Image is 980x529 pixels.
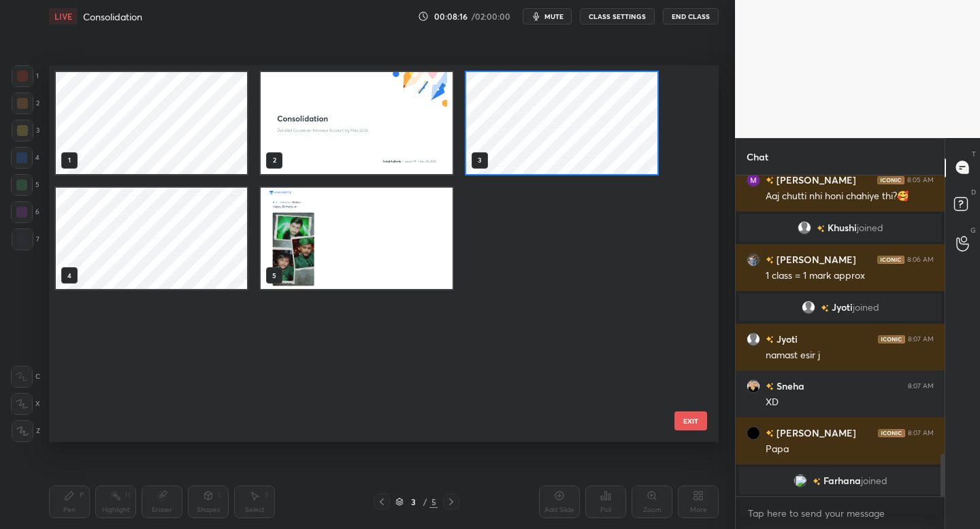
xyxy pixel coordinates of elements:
[12,65,39,87] div: 1
[877,175,904,184] img: iconic-dark.1390631f.png
[544,12,563,21] span: mute
[774,426,856,440] h6: [PERSON_NAME]
[907,255,934,263] div: 8:06 AM
[908,335,934,343] div: 8:07 AM
[766,396,934,409] div: XD
[766,443,934,456] div: Papa
[523,8,572,24] button: mute
[736,139,779,175] p: Chat
[12,92,39,114] div: 2
[11,393,40,415] div: X
[406,498,420,506] div: 3
[774,379,804,393] h6: Sneha
[261,188,452,290] img: Akhilesh-1759199617.45398.jpg
[766,336,774,343] img: no-rating-badge.077c3623.svg
[766,430,774,437] img: no-rating-badge.077c3623.svg
[580,8,655,24] button: CLASS SETTINGS
[878,335,905,343] img: iconic-dark.1390631f.png
[766,383,774,390] img: no-rating-badge.077c3623.svg
[423,498,427,506] div: /
[674,411,707,430] button: EXIT
[747,332,760,345] img: default.png
[766,256,774,264] img: no-rating-badge.077c3623.svg
[11,201,39,223] div: 6
[736,175,945,497] div: grid
[83,10,142,23] h4: Consolidation
[774,252,856,267] h6: [PERSON_NAME]
[774,332,798,346] h6: Jyoti
[821,304,829,311] img: no-rating-badge.077c3623.svg
[907,175,934,184] div: 8:05 AM
[828,222,857,233] span: Khushi
[747,173,760,186] img: 3
[817,224,825,232] img: no-rating-badge.077c3623.svg
[766,177,774,184] img: no-rating-badge.077c3623.svg
[971,187,976,197] p: D
[798,221,811,235] img: default.png
[49,65,695,442] div: grid
[813,477,821,485] img: no-rating-badge.077c3623.svg
[908,381,934,390] div: 8:07 AM
[802,301,815,314] img: default.png
[972,149,976,159] p: T
[823,475,861,486] span: Farhana
[970,225,976,235] p: G
[12,228,39,250] div: 7
[774,173,856,187] h6: [PERSON_NAME]
[12,120,39,141] div: 3
[878,428,905,437] img: iconic-dark.1390631f.png
[11,366,40,388] div: C
[908,428,934,437] div: 8:07 AM
[11,174,39,196] div: 5
[766,190,934,203] div: Aaj chutti nhi honi chahiye thi?🥰
[747,426,760,439] img: 62926b773acf452eba01c796c3415993.jpg
[49,8,78,24] div: LIVE
[877,255,904,263] img: iconic-dark.1390631f.png
[861,475,887,486] span: joined
[429,496,438,508] div: 5
[663,8,719,24] button: End Class
[747,252,760,266] img: fb0284f353b6470fba481f642408ba31.jpg
[853,302,879,313] span: joined
[832,302,853,313] span: Jyoti
[766,269,934,283] div: 1 class = 1 mark approx
[12,420,40,442] div: Z
[261,72,452,174] img: 75b9f582-9da5-11f0-9c1c-1628fbdec94c.jpg
[857,222,883,233] span: joined
[11,147,39,169] div: 4
[794,474,807,488] img: 3
[766,349,934,362] div: namast esir j
[747,379,760,392] img: 24d7a7b6214b4473be8a73a3b2981ca6.jpg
